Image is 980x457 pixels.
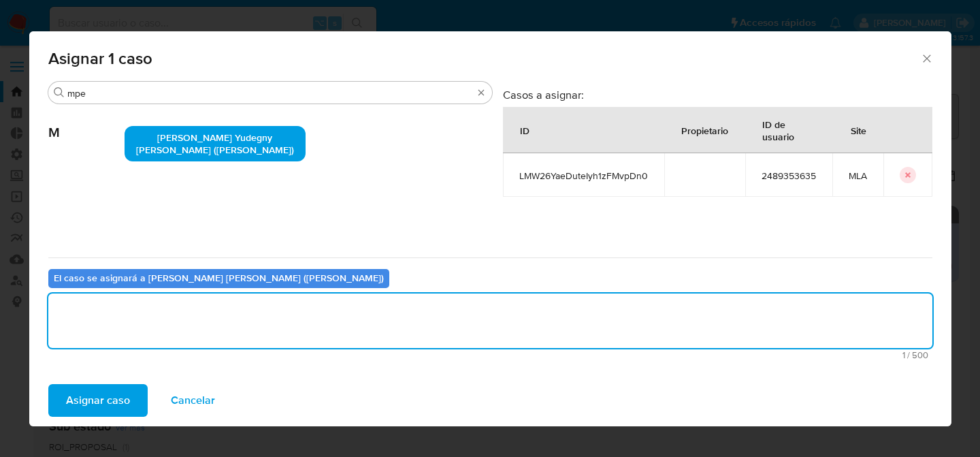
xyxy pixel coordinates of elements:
span: 2489353635 [762,170,816,182]
button: Borrar [476,87,487,98]
button: icon-button [900,167,916,183]
div: [PERSON_NAME] Yudegny [PERSON_NAME] ([PERSON_NAME]) [125,126,306,161]
button: Buscar [54,87,65,98]
button: Asignar caso [48,384,148,417]
div: Site [834,114,883,146]
span: LMW26YaeDuteIyh1zFMvpDn0 [519,170,648,182]
div: Propietario [665,114,745,146]
div: ID de usuario [746,108,832,153]
div: ID [504,114,546,146]
span: [PERSON_NAME] Yudegny [PERSON_NAME] ([PERSON_NAME]) [136,131,294,157]
span: Asignar caso [66,385,130,415]
h3: Casos a asignar: [503,88,932,101]
input: Buscar analista [67,87,473,99]
div: assign-modal [29,31,951,426]
span: Máximo 500 caracteres [52,351,928,360]
span: Asignar 1 caso [48,50,921,67]
span: MLA [849,170,867,182]
b: El caso se asignará a [PERSON_NAME] [PERSON_NAME] ([PERSON_NAME]) [54,271,384,285]
button: Cerrar ventana [920,52,932,64]
span: Cancelar [171,385,215,415]
span: M [48,104,125,141]
button: Cancelar [153,384,233,417]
